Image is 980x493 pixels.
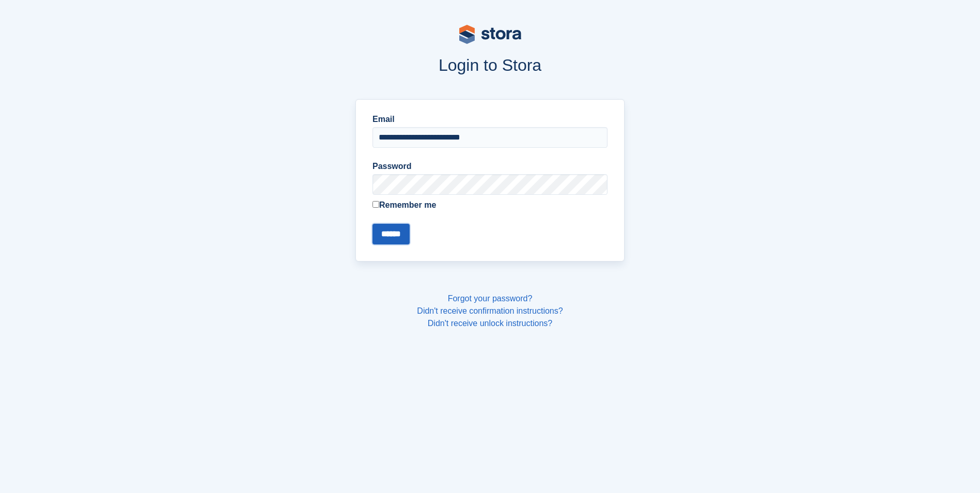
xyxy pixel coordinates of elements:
[428,319,552,328] a: Didn't receive unlock instructions?
[159,56,822,74] h1: Login to Stora
[459,25,521,44] img: stora-logo-53a41332b3708ae10de48c4981b4e9114cc0af31d8433b30ea865607fb682f29.svg
[448,294,533,303] a: Forgot your password?
[372,199,608,211] label: Remember me
[417,306,563,315] a: Didn't receive confirmation instructions?
[372,160,608,173] label: Password
[372,113,608,126] label: Email
[372,201,379,208] input: Remember me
